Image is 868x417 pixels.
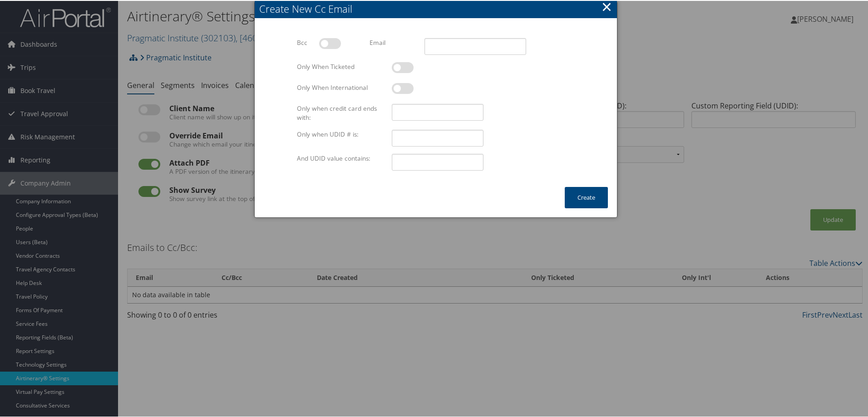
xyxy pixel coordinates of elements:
label: Bcc [293,37,316,46]
div: Create New Cc Email [259,1,617,15]
label: Only when UDID # is: [293,129,388,138]
label: Email [366,37,420,46]
label: Only When Ticketed [293,61,388,70]
label: Only when credit card ends with: [293,103,388,122]
label: And UDID value contains: [293,153,388,162]
button: Create [565,186,608,207]
label: Only When International [293,82,388,91]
